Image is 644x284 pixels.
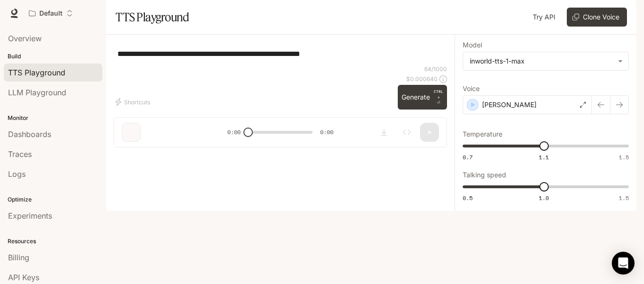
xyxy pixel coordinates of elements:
[539,194,549,202] span: 1.0
[619,153,629,161] span: 1.5
[463,52,628,70] div: inworld-tts-1-max
[463,85,480,92] p: Voice
[463,153,473,161] span: 0.7
[463,194,473,202] span: 0.5
[434,89,443,106] p: ⏎
[529,8,559,27] a: Try API
[424,65,447,73] p: 64 / 1000
[482,100,537,110] p: [PERSON_NAME]
[463,42,482,48] p: Model
[619,194,629,202] span: 1.5
[612,252,635,275] div: Open Intercom Messenger
[116,8,189,27] h1: TTS Playground
[470,56,613,66] div: inworld-tts-1-max
[434,89,443,100] p: CTRL +
[398,85,447,110] button: GenerateCTRL +⏎
[25,4,77,23] button: Open workspace menu
[406,75,438,83] p: $ 0.000640
[114,94,154,110] button: Shortcuts
[463,172,506,178] p: Talking speed
[567,8,627,27] button: Clone Voice
[463,131,502,137] p: Temperature
[539,153,549,161] span: 1.1
[39,9,63,18] p: Default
